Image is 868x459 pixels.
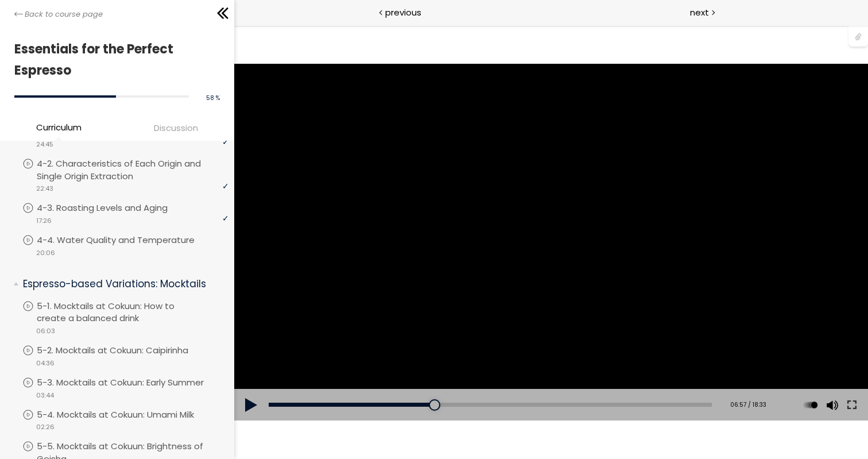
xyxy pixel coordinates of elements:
div: Change playback rate [566,364,587,396]
p: 4-2. Characteristics of Each Origin and Single Origin Extraction [37,157,228,183]
span: Back to course page [25,9,103,20]
a: Back to course page [14,9,103,20]
span: previous [385,6,421,19]
button: Play back rate [568,364,585,396]
div: 06:57 / 18:33 [488,375,532,384]
p: 4-3. Roasting Levels and Aging [37,202,191,214]
button: Volume [588,364,606,396]
p: 4-4. Water Quality and Temperature [37,234,218,246]
p: Espresso-based Variations: Mocktails [23,277,220,291]
span: 24:45 [36,140,53,149]
span: next [690,6,709,19]
iframe: To enrich screen reader interactions, please activate Accessibility in Grammarly extension settings [234,25,868,459]
span: 58 % [206,94,220,102]
span: 22:43 [36,184,53,194]
span: 20:06 [36,248,55,258]
h1: Essentials for the Perfect Espresso [14,38,214,82]
span: 17:26 [36,216,52,226]
span: Curriculum [36,121,82,134]
span: Discussion [154,121,198,134]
